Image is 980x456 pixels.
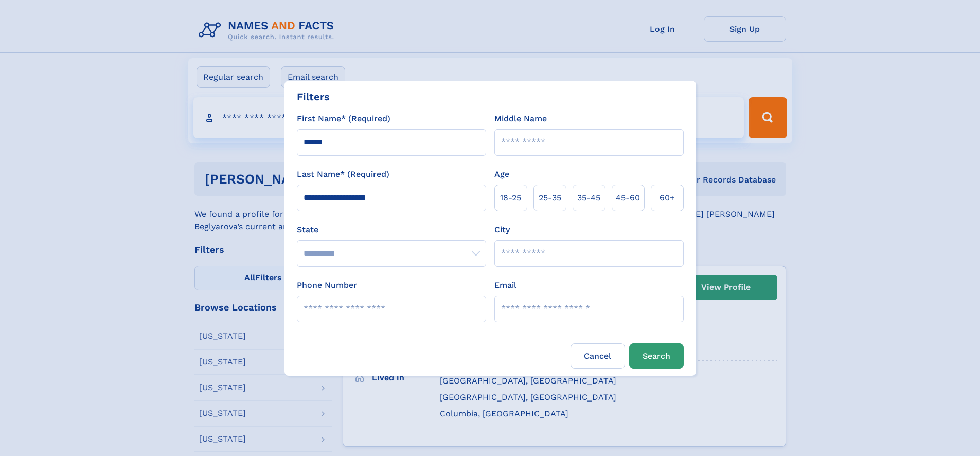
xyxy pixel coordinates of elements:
[494,113,547,125] label: Middle Name
[629,343,684,369] button: Search
[297,279,357,291] label: Phone Number
[660,192,675,204] span: 60+
[297,224,486,236] label: State
[539,192,561,204] span: 25‑35
[297,113,390,125] label: First Name* (Required)
[297,168,389,180] label: Last Name* (Required)
[494,168,509,180] label: Age
[494,279,516,291] label: Email
[297,89,330,104] div: Filters
[500,192,521,204] span: 18‑25
[616,192,640,204] span: 45‑60
[577,192,600,204] span: 35‑45
[494,224,510,236] label: City
[571,343,625,369] label: Cancel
